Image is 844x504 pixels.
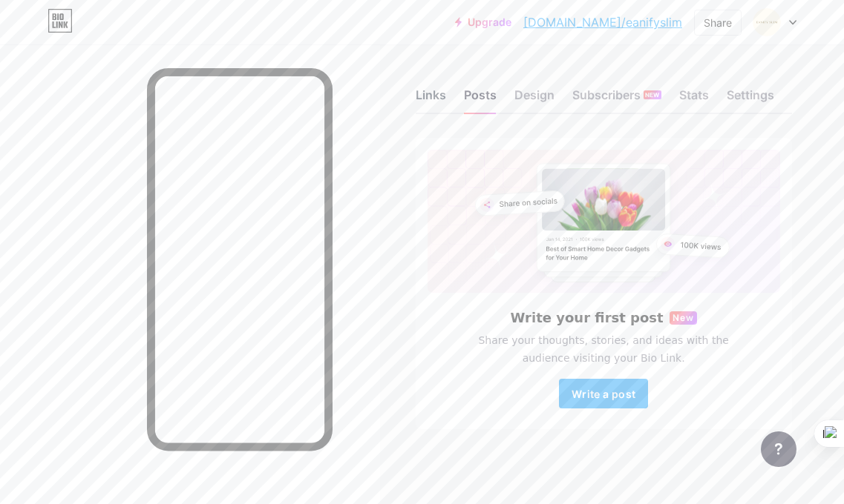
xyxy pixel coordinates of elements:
[559,379,648,408] button: Write a post
[455,16,511,28] a: Upgrade
[523,13,682,31] a: [DOMAIN_NAME]/eanifyslim
[572,388,635,400] span: Write a post
[572,86,661,113] div: Subscribers
[462,331,745,367] span: Share your thoughts, stories, and ideas with the audience visiting your Bio Link.
[704,15,732,30] div: Share
[753,8,781,36] img: eanifyslim
[416,86,446,113] div: Links
[464,86,497,113] div: Posts
[514,86,555,113] div: Design
[673,311,694,325] span: New
[645,90,659,99] span: NEW
[679,86,709,113] div: Stats
[511,311,664,325] h6: Write your first post
[727,86,774,113] div: Settings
